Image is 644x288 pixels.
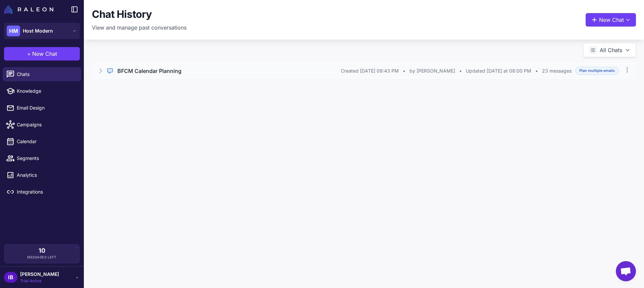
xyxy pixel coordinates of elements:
span: Chats [17,71,76,78]
span: Campaigns [17,121,76,128]
span: Integrations [17,188,76,196]
span: Email Design [17,104,76,112]
span: Messages Left [27,255,57,260]
span: New Chat [32,50,57,58]
span: • [535,67,538,75]
a: Segments [3,151,81,165]
a: Email Design [3,101,81,115]
div: IB [4,272,17,283]
button: All Chats [583,43,636,57]
span: 23 messages [542,67,572,75]
a: Integrations [3,185,81,199]
div: HM [7,26,20,36]
a: Chats [3,67,81,81]
span: [PERSON_NAME] [20,271,59,278]
button: HMHost Modern [4,23,80,39]
span: Updated [DATE] at 08:00 PM [466,67,531,75]
a: Calendar [3,134,81,149]
span: • [459,67,462,75]
span: by [PERSON_NAME] [410,67,455,75]
span: • [403,67,406,75]
span: 10 [39,248,45,254]
span: Created [DATE] 09:43 PM [341,67,399,75]
a: Campaigns [3,118,81,132]
span: Trial Active [20,278,59,284]
span: Segments [17,155,76,162]
h3: BFCM Calendar Planning [117,67,181,75]
h1: Chat History [92,8,152,21]
img: Raleon Logo [4,5,53,13]
a: Raleon Logo [4,5,56,13]
span: Calendar [17,138,76,145]
div: Open chat [616,261,636,281]
p: View and manage past conversations [92,24,186,32]
button: New Chat [586,13,636,27]
a: Knowledge [3,84,81,98]
a: Analytics [3,168,81,182]
span: Analytics [17,171,76,179]
span: + [27,50,31,58]
button: +New Chat [4,47,80,60]
span: Knowledge [17,87,76,95]
span: Host Modern [23,27,53,35]
span: Plan multiple emails [576,67,619,75]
